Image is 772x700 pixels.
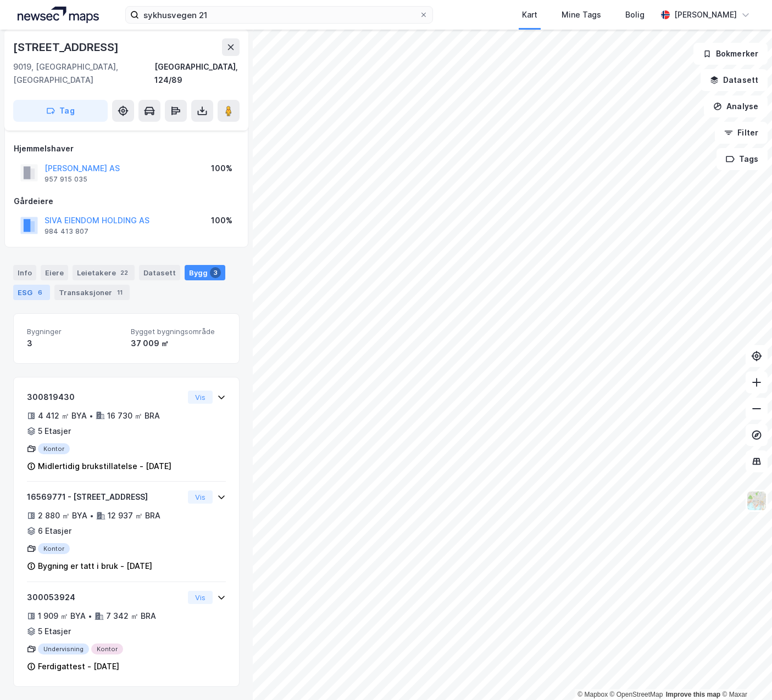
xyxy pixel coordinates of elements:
div: 3 [210,267,221,278]
div: • [88,612,92,620]
div: 2 880 ㎡ BYA [38,509,87,522]
button: Tags [717,148,768,170]
img: logo.a4113a55bc3d86da70a041830d287a7e.svg [18,7,99,23]
a: Mapbox [577,691,608,698]
div: 300819430 [27,391,184,404]
button: Tag [13,100,108,122]
div: 6 Etasjer [38,524,71,538]
div: 100% [211,214,232,227]
div: • [89,411,93,420]
div: Info [13,265,36,280]
a: Improve this map [666,691,720,698]
input: Søk på adresse, matrikkel, gårdeiere, leietakere eller personer [139,7,419,23]
div: Eiere [41,265,68,280]
div: Bygg [185,265,225,280]
div: 5 Etasjer [38,625,71,638]
div: 957 915 035 [45,175,87,184]
div: Gårdeiere [14,195,239,208]
div: 1 909 ㎡ BYA [38,609,86,623]
iframe: Chat Widget [717,647,772,700]
div: 9019, [GEOGRAPHIC_DATA], [GEOGRAPHIC_DATA] [13,60,154,87]
div: 3 [27,337,122,350]
div: • [90,511,94,520]
button: Datasett [701,69,768,91]
span: Bygget bygningsområde [131,327,226,336]
div: 7 342 ㎡ BRA [106,609,156,623]
div: 22 [118,267,130,278]
div: Leietakere [73,265,135,280]
img: Z [746,490,767,511]
div: Bolig [625,8,645,21]
div: Datasett [139,265,180,280]
div: 16569771 - [STREET_ADDRESS] [27,490,184,504]
div: 984 413 807 [45,227,88,236]
a: OpenStreetMap [610,691,663,698]
button: Vis [188,490,213,504]
div: Midlertidig brukstillatelse - [DATE] [38,460,171,473]
div: [STREET_ADDRESS] [13,38,121,56]
button: Filter [715,122,768,144]
span: Bygninger [27,327,122,336]
button: Vis [188,591,213,604]
div: 4 412 ㎡ BYA [38,409,87,422]
div: 16 730 ㎡ BRA [107,409,160,422]
div: Kontrollprogram for chat [717,647,772,700]
button: Analyse [704,95,768,117]
div: Mine Tags [562,8,601,21]
button: Vis [188,391,213,404]
div: 5 Etasjer [38,425,71,438]
div: 37 009 ㎡ [131,337,226,350]
div: 6 [35,287,46,298]
div: ESG [13,285,50,300]
div: Ferdigattest - [DATE] [38,660,119,673]
div: Kart [522,8,537,21]
div: [GEOGRAPHIC_DATA], 124/89 [154,60,240,87]
div: Bygning er tatt i bruk - [DATE] [38,560,152,573]
div: 11 [114,287,125,298]
div: [PERSON_NAME] [674,8,737,21]
div: 300053924 [27,591,184,604]
div: 100% [211,162,232,175]
div: 12 937 ㎡ BRA [108,509,160,522]
div: Transaksjoner [54,285,130,300]
div: Hjemmelshaver [14,142,239,155]
button: Bokmerker [693,43,768,65]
